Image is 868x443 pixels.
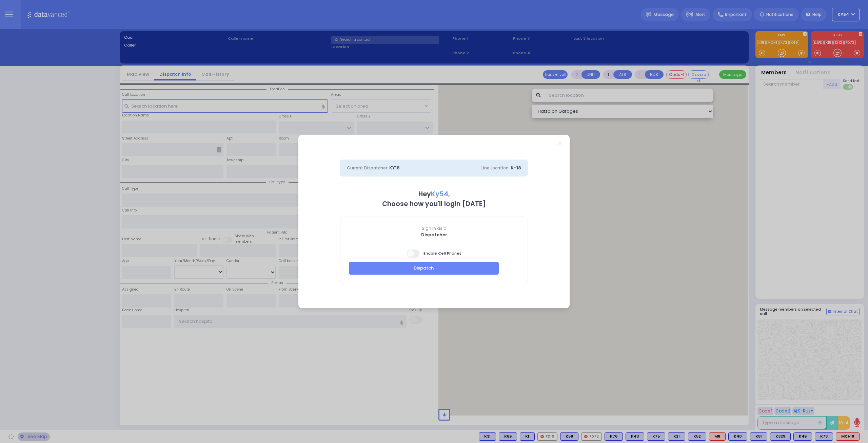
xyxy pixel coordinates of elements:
[382,199,486,208] b: Choose how you'll login [DATE]
[558,141,562,145] a: Close
[431,189,448,199] span: Ky54
[347,165,388,171] span: Current Dispatcher:
[421,232,447,238] b: Dispatcher
[418,189,450,199] b: Hey ,
[389,165,400,171] span: KY18
[349,262,499,275] button: Dispatch
[511,165,521,171] span: K-18
[407,249,461,258] span: Enable Cell Phones
[481,165,510,171] span: Line Location:
[340,225,528,232] span: Sign in as a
